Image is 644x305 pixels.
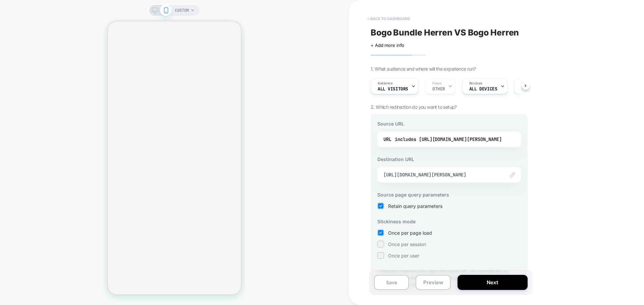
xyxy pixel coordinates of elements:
[374,275,409,290] button: Save
[469,81,482,86] span: Devices
[388,241,426,247] span: Once per session
[388,230,432,236] span: Once per page load
[175,5,189,16] span: CUSTOM
[378,87,408,91] span: All Visitors
[416,275,450,290] button: Preview
[521,87,544,91] span: Page Load
[458,275,528,290] button: Next
[383,172,498,178] span: [URL][DOMAIN_NAME][PERSON_NAME]
[377,121,521,127] h3: Source URL
[388,253,419,258] span: Once per user
[371,66,476,72] span: 1. What audience and where will the experience run?
[377,192,521,198] h3: Source page query parameters
[377,268,521,288] p: * Note that customers who reach the source URL will automatically be redirected to the destinatio...
[521,81,534,86] span: Trigger
[377,156,521,162] h3: Destination URL
[395,134,502,144] div: includes [URL][DOMAIN_NAME][PERSON_NAME]
[388,203,442,209] span: Retain query parameters
[371,43,404,48] span: + Add more info
[371,104,457,110] span: 2. Which redirection do you want to setup?
[510,172,515,177] img: edit
[377,219,521,224] h3: Stickiness mode
[469,87,497,91] span: ALL DEVICES
[364,13,413,24] button: < back to dashboard
[371,27,519,37] span: Bogo Bundle Herren VS Bogo Herren
[378,81,393,86] span: Audience
[383,134,515,144] div: URL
